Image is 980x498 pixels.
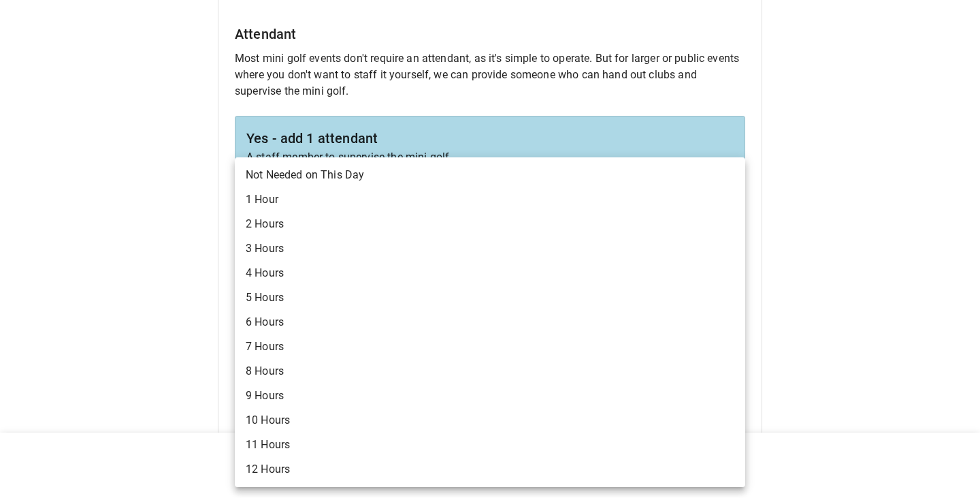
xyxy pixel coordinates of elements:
[235,236,745,261] li: 3 Hours
[235,212,745,236] li: 2 Hours
[235,261,745,285] li: 4 Hours
[235,408,745,433] li: 10 Hours
[235,384,745,408] li: 9 Hours
[235,433,745,457] li: 11 Hours
[235,310,745,334] li: 6 Hours
[235,285,745,310] li: 5 Hours
[235,187,745,212] li: 1 Hour
[235,163,745,187] li: Not Needed on This Day
[235,334,745,359] li: 7 Hours
[235,359,745,384] li: 8 Hours
[235,457,745,482] li: 12 Hours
